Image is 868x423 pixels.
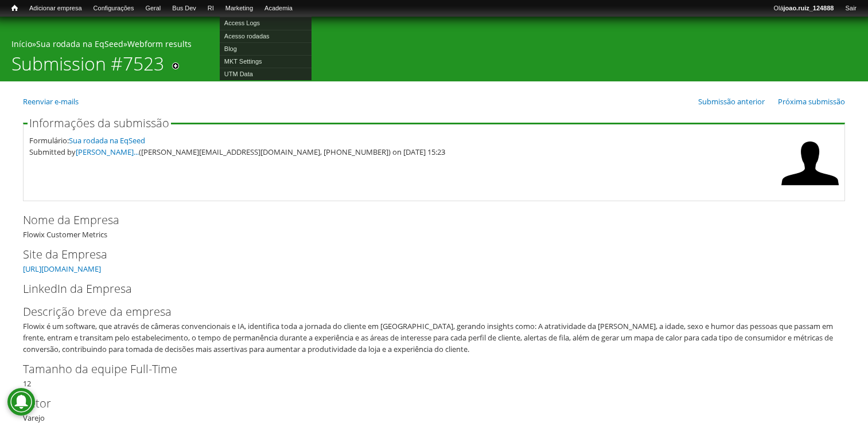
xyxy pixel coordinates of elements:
[23,280,826,297] label: LinkedIn da Empresa
[781,135,839,192] img: Foto de Marcelo Henrique Albuquerque Zucareli
[839,3,862,14] a: Sair
[166,3,202,14] a: Bus Dev
[28,117,171,129] legend: Informações da submissão
[784,5,834,11] strong: joao.ruiz_124888
[259,3,298,14] a: Academia
[11,38,857,53] div: » »
[69,135,145,146] a: Sua rodada na EqSeed
[24,3,88,14] a: Adicionar empresa
[778,96,845,107] a: Próxima submissão
[29,135,776,146] div: Formulário:
[202,3,220,14] a: RI
[23,96,79,107] a: Reenviar e-mails
[11,53,164,81] h1: Submission #7523
[88,3,140,14] a: Configurações
[23,264,101,274] a: [URL][DOMAIN_NAME]
[23,361,826,378] label: Tamanho da equipe Full-Time
[698,96,765,107] a: Submissão anterior
[220,3,259,14] a: Marketing
[23,361,845,389] div: 12
[23,395,826,412] label: Setor
[6,3,24,14] a: Início
[23,211,826,229] label: Nome da Empresa
[768,3,839,14] a: Olájoao.ruiz_124888
[11,4,18,12] span: Início
[23,320,838,355] div: Flowix é um software, que através de câmeras convencionais e IA, identifica toda a jornada do cli...
[23,211,845,240] div: Flowix Customer Metrics
[11,38,32,49] a: Início
[23,246,826,263] label: Site da Empresa
[781,184,839,194] a: Ver perfil do usuário.
[23,303,826,320] label: Descrição breve da empresa
[76,147,139,157] a: [PERSON_NAME]...
[127,38,192,49] a: Webform results
[36,38,123,49] a: Sua rodada na EqSeed
[29,146,776,158] div: Submitted by ([PERSON_NAME][EMAIL_ADDRESS][DOMAIN_NAME], [PHONE_NUMBER]) on [DATE] 15:23
[139,3,166,14] a: Geral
